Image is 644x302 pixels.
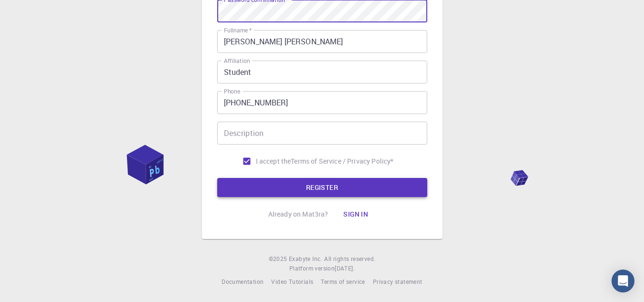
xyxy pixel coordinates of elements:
a: [DATE]. [335,264,355,273]
span: Exabyte Inc. [289,255,322,262]
a: Exabyte Inc. [289,254,322,264]
span: [DATE] . [335,264,355,272]
button: REGISTER [217,178,427,197]
a: Privacy statement [373,277,422,287]
p: Already on Mat3ra? [268,209,328,219]
a: Documentation [222,277,264,287]
p: Terms of Service / Privacy Policy * [291,156,393,166]
label: Phone [224,87,240,95]
span: Platform version [289,264,335,273]
span: Video Tutorials [271,278,313,285]
span: All rights reserved. [324,254,375,264]
span: I accept the [256,156,291,166]
a: Terms of Service / Privacy Policy* [291,156,393,166]
div: Open Intercom Messenger [612,270,634,292]
label: Affiliation [224,57,250,65]
span: Terms of service [321,278,365,285]
label: Fullname [224,26,252,34]
a: Video Tutorials [271,277,313,287]
button: Sign in [336,205,376,224]
span: © 2025 [269,254,289,264]
span: Privacy statement [373,278,422,285]
span: Documentation [222,278,264,285]
a: Terms of service [321,277,365,287]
